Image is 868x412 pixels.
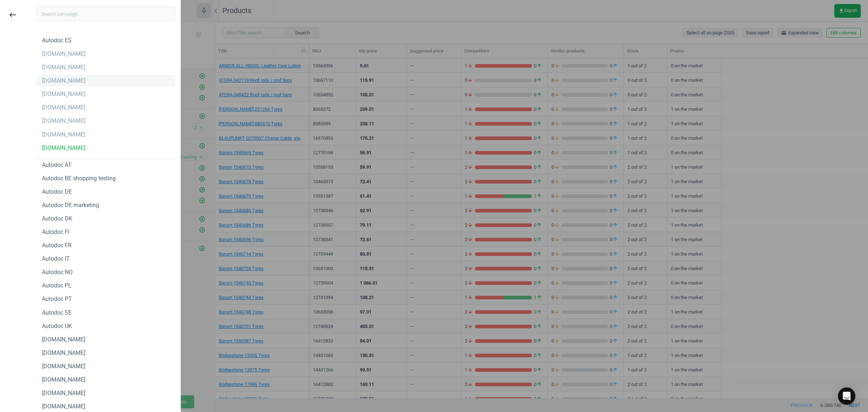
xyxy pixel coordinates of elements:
div: Autodoc PT [42,295,72,303]
div: Open Intercom Messenger [838,387,855,405]
div: [DOMAIN_NAME] [42,117,85,125]
input: Search campaign [37,7,175,21]
div: [DOMAIN_NAME] [42,403,85,411]
div: Autodoc FR [42,241,72,249]
div: [DOMAIN_NAME] [42,389,85,397]
div: Autodoc AT [42,161,72,169]
div: Autodoc IT [42,255,70,263]
div: Autodoc FI [42,228,69,236]
div: Autodoc NO [42,268,73,276]
div: [DOMAIN_NAME] [42,362,85,370]
div: Autodoc SE [42,309,72,317]
div: [DOMAIN_NAME] [42,50,85,58]
div: [DOMAIN_NAME] [42,336,85,344]
div: Autodoc PL [42,282,72,290]
button: keyboard_backspace [4,7,21,24]
div: Autodoc ES [42,37,72,45]
div: Autodoc DE [42,188,72,196]
div: [DOMAIN_NAME] [42,144,85,152]
i: keyboard_backspace [8,10,17,19]
div: Autodoc BE shopping testing [42,175,116,182]
div: [DOMAIN_NAME] [42,63,85,71]
div: Autodoc DE marketing [42,201,99,209]
div: [DOMAIN_NAME] [42,131,85,139]
div: [DOMAIN_NAME] [42,104,85,112]
div: [DOMAIN_NAME] [42,376,85,384]
div: [DOMAIN_NAME] [42,77,85,85]
div: [DOMAIN_NAME] [42,90,85,98]
div: [DOMAIN_NAME] [42,349,85,357]
div: Autodoc DK [42,215,72,223]
div: Autodoc UK [42,322,72,330]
